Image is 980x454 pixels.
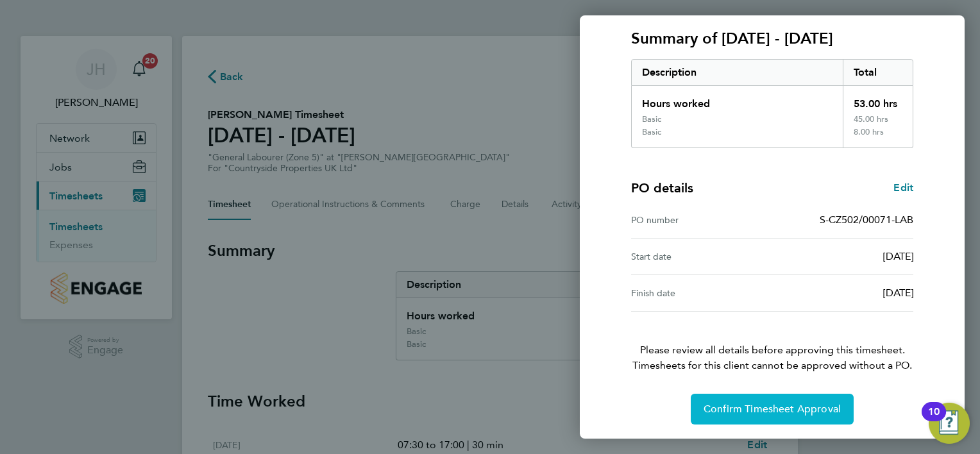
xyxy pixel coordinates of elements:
[772,285,913,301] div: [DATE]
[843,114,913,127] div: 45.00 hrs
[631,179,693,197] h4: PO details
[843,60,913,85] div: Total
[631,212,772,228] div: PO number
[691,394,854,425] button: Confirm Timesheet Approval
[631,28,913,49] h3: Summary of [DATE] - [DATE]
[843,86,913,114] div: 53.00 hrs
[616,358,929,373] span: Timesheets for this client cannot be approved without a PO.
[632,86,843,114] div: Hours worked
[632,60,843,85] div: Description
[616,312,929,373] p: Please review all details before approving this timesheet.
[642,127,661,137] div: Basic
[843,127,913,147] div: 8.00 hrs
[820,214,913,226] span: S-CZ502/00071-LAB
[929,403,970,444] button: Open Resource Center, 10 new notifications
[631,59,913,148] div: Summary of 18 - 24 Aug 2025
[704,403,841,416] span: Confirm Timesheet Approval
[928,412,940,428] div: 10
[772,249,913,264] div: [DATE]
[642,114,661,124] div: Basic
[893,180,913,196] a: Edit
[631,249,772,264] div: Start date
[631,285,772,301] div: Finish date
[893,181,913,194] span: Edit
